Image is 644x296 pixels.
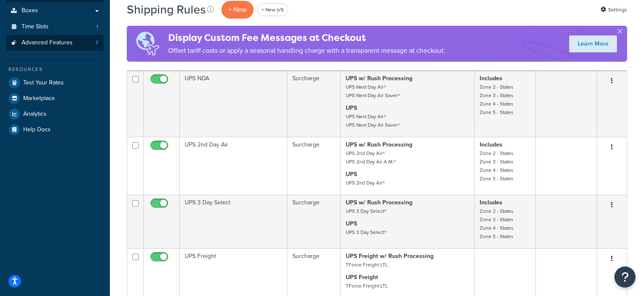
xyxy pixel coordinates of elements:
[6,19,104,35] a: Time Slots 1
[6,122,104,137] a: Help Docs
[287,137,341,195] td: Surcharge
[168,31,445,45] h4: Display Custom Fee Messages at Checkout
[480,140,502,149] strong: Includes
[22,23,49,30] span: Time Slots
[23,95,55,102] span: Marketplace
[346,261,388,269] small: TForce Freight LTL
[23,111,46,118] span: Analytics
[569,35,617,52] a: Learn More
[346,83,400,99] small: UPS Next Day Air® UPS Next Day Air Saver®
[6,75,104,90] a: Test Your Rates
[480,83,513,116] small: Zone 2 - States Zone 3 - States Zone 4 - States Zone 5 - States
[221,1,254,18] p: + New
[23,126,51,133] span: Help Docs
[168,45,445,57] p: Offset tariff costs or apply a seasonal handling charge with a transparent message at checkout.
[480,207,513,240] small: Zone 2 - States Zone 3 - States Zone 4 - States Zone 5 - States
[23,79,64,87] span: Test Your Rates
[346,282,388,290] small: TForce Freight LTL
[346,198,412,207] strong: UPS w/ Rush Processing
[96,23,98,30] span: 1
[614,266,636,288] button: Open Resource Center
[480,198,502,207] strong: Includes
[346,170,357,179] strong: UPS
[346,273,378,282] strong: UPS Freight
[22,7,38,14] span: Boxes
[346,219,357,228] strong: UPS
[346,179,385,187] small: UPS 2nd Day Air®
[180,195,287,248] td: UPS 3 Day Select
[6,19,104,35] li: Time Slots
[480,149,513,182] small: Zone 2 - States Zone 3 - States Zone 4 - States Zone 5 - States
[346,228,387,236] small: UPS 3 Day Select®
[180,137,287,195] td: UPS 2nd Day Air
[96,39,98,46] span: 7
[287,195,341,248] td: Surcharge
[6,3,104,19] a: Boxes
[6,66,104,73] div: Resources
[6,91,104,106] a: Marketplace
[6,106,104,122] a: Analytics
[6,35,104,51] a: Advanced Features 7
[287,71,341,137] td: Surcharge
[480,74,502,83] strong: Includes
[257,3,288,16] a: + New (v1)
[346,252,434,261] strong: UPS Freight w/ Rush Processing
[346,149,396,166] small: UPS 2nd Day Air® UPS 2nd Day Air A.M.®
[127,1,206,18] h1: Shipping Rules
[346,140,412,149] strong: UPS w/ Rush Processing
[346,207,387,215] small: UPS 3 Day Select®
[346,113,400,129] small: UPS Next Day Air® UPS Next Day Air Saver®
[6,35,104,51] li: Advanced Features
[346,103,357,112] strong: UPS
[22,39,73,46] span: Advanced Features
[600,4,627,16] a: Settings
[180,71,287,137] td: UPS NDA
[346,74,412,83] strong: UPS w/ Rush Processing
[127,26,168,62] img: duties-banner-06bc72dcb5fe05cb3f9472aba00be2ae8eb53ab6f0d8bb03d382ba314ac3c341.png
